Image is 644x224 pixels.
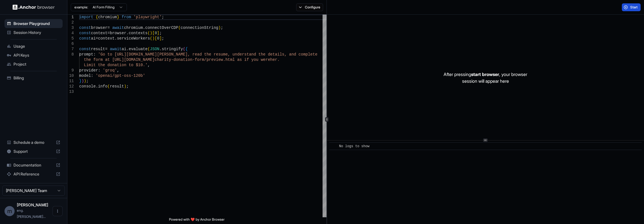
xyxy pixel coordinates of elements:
[79,31,91,35] span: const
[13,149,54,154] span: Support
[4,28,63,37] div: Session History
[98,84,108,89] span: info
[183,47,185,51] span: (
[169,217,225,224] span: Powered with ❤️ by Anchor Browser
[159,31,162,35] span: ;
[110,31,126,35] span: browser
[155,31,157,35] span: 0
[339,144,369,148] span: No logs to show
[444,71,527,84] p: After pressing , your browser session will appear here
[126,84,129,89] span: ;
[122,15,131,19] span: from
[296,3,323,11] button: Configure
[622,3,641,11] button: Start
[108,31,110,35] span: =
[159,36,162,41] span: ]
[152,31,154,35] span: [
[91,73,93,78] span: :
[79,36,91,41] span: const
[270,57,280,62] span: her.
[74,5,88,10] span: example:
[98,36,115,41] span: context
[181,26,218,30] span: connectionString
[218,26,221,30] span: )
[108,26,110,30] span: =
[13,30,60,35] span: Session History
[52,206,63,216] button: Open menu
[143,26,145,30] span: .
[79,26,91,30] span: const
[630,5,638,10] span: Start
[103,68,117,73] span: 'groq'
[110,84,124,89] span: result
[93,52,95,57] span: :
[152,36,154,41] span: )
[96,36,98,41] span: =
[79,79,81,83] span: }
[126,31,129,35] span: .
[178,26,181,30] span: (
[162,36,164,41] span: ;
[91,47,105,51] span: result
[67,47,74,52] div: 7
[157,31,159,35] span: ]
[13,61,60,67] span: Project
[79,15,93,19] span: import
[98,15,117,19] span: chromium
[17,202,48,207] span: mohamed zaki
[13,162,54,168] span: Documentation
[150,47,159,51] span: JSON
[13,52,60,58] span: API Keys
[332,144,335,149] span: ​
[13,140,54,145] span: Schedule a demo
[150,31,152,35] span: )
[117,15,119,19] span: }
[96,73,145,78] span: 'openai/gpt-oss-120b'
[84,79,86,83] span: )
[84,57,155,62] span: the form at [URL][DOMAIN_NAME]
[79,68,98,73] span: provider
[67,36,74,41] div: 5
[117,36,150,41] span: serviceWorkers
[4,170,63,179] div: API Reference
[185,47,188,51] span: {
[81,79,84,83] span: )
[105,47,107,51] span: =
[159,47,162,51] span: .
[67,78,74,84] div: 11
[67,68,74,73] div: 9
[155,36,157,41] span: [
[98,68,100,73] span: :
[155,57,270,62] span: charity-donation-form/preview.html as if you were
[157,36,159,41] span: 0
[4,138,63,147] div: Schedule a demo
[84,63,148,67] span: Limit the donation to $10.'
[110,47,122,51] span: await
[4,60,63,69] div: Project
[124,84,126,89] span: )
[96,15,98,19] span: {
[17,208,46,219] span: eng.mohamedzaki@gmail.com
[79,52,93,57] span: prompt
[133,15,162,19] span: 'playwright'
[162,47,183,51] span: stringify
[67,52,74,57] div: 8
[4,42,63,51] div: Usage
[13,4,55,10] img: Anchor Logo
[112,26,124,30] span: await
[124,26,143,30] span: chromium
[91,36,96,41] span: ai
[67,84,74,89] div: 12
[221,26,223,30] span: ;
[91,26,108,30] span: browser
[67,31,74,36] div: 4
[4,147,63,156] div: Support
[4,51,63,60] div: API Keys
[4,161,63,170] div: Documentation
[148,31,150,35] span: (
[150,36,152,41] span: (
[98,52,197,57] span: 'Go to [URL][DOMAIN_NAME][PERSON_NAME], re
[86,79,88,83] span: ;
[13,21,60,26] span: Browser Playground
[67,15,74,20] div: 1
